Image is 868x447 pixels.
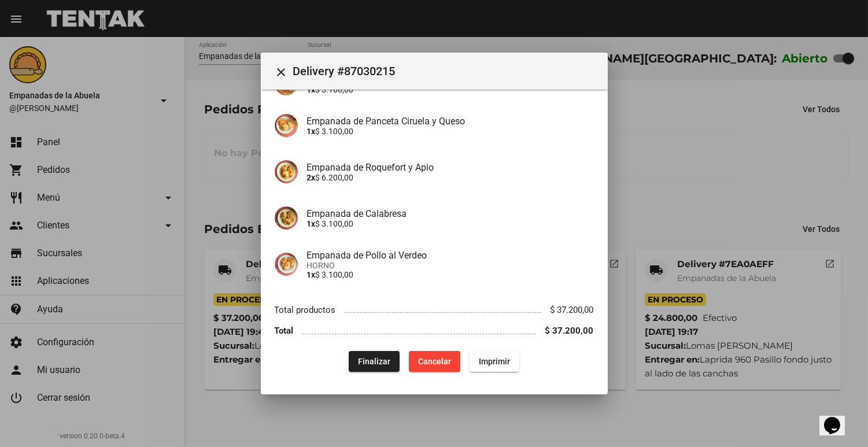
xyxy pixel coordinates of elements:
[307,173,316,182] b: 2x
[293,62,599,80] span: Delivery #87030215
[275,114,298,137] img: a07d0382-12a7-4aaa-a9a8-9d363701184e.jpg
[307,162,594,173] h4: Empanada de Roquefort y Apio
[270,60,293,83] button: Cerrar
[349,351,400,372] button: Finalizar
[307,173,594,182] p: $ 6.200,00
[307,270,316,279] b: 1x
[409,351,460,372] button: Cancelar
[358,357,390,366] span: Finalizar
[307,127,594,136] p: $ 3.100,00
[307,208,594,219] h4: Empanada de Calabresa
[307,85,594,94] p: $ 3.100,00
[470,351,519,372] button: Imprimir
[307,127,316,136] b: 1x
[819,401,856,435] iframe: chat widget
[275,206,298,230] img: 6d5b0b94-acfa-4638-8137-bd6742e65a02.jpg
[307,250,594,261] h4: Empanada de Pollo al Verdeo
[307,270,594,279] p: $ 3.100,00
[307,219,316,228] b: 1x
[275,160,298,183] img: d59fadef-f63f-4083-8943-9e902174ec49.jpg
[307,116,594,127] h4: Empanada de Panceta Ciruela y Queso
[418,357,451,366] span: Cancelar
[307,85,316,94] b: 1x
[275,320,594,342] li: Total $ 37.200,00
[479,357,510,366] span: Imprimir
[275,299,594,320] li: Total productos $ 37.200,00
[275,253,298,276] img: b535b57a-eb23-4682-a080-b8c53aa6123f.jpg
[275,65,289,79] mat-icon: Cerrar
[307,261,594,270] span: HORNO
[307,219,594,228] p: $ 3.100,00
